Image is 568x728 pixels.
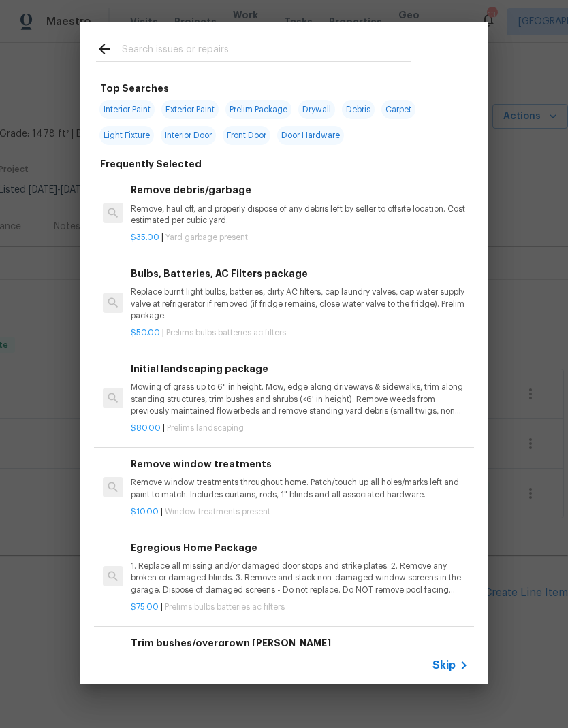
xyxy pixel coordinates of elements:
p: Replace burnt light bulbs, batteries, dirty AC filters, cap laundry valves, cap water supply valv... [131,286,469,321]
span: Interior Door [161,126,216,145]
span: Debris [342,100,375,119]
span: Skip [432,659,456,672]
p: | [131,601,469,613]
span: Front Door [223,126,270,145]
span: $75.00 [131,603,159,611]
span: Drywall [298,100,335,119]
h6: Frequently Selected [100,156,202,171]
span: Yard garbage present [165,233,248,242]
h6: Trim bushes/overgrown [PERSON_NAME] [131,635,469,650]
h6: Bulbs, Batteries, AC Filters package [131,266,469,281]
span: Prelims landscaping [167,424,244,432]
span: Prelim Package [225,100,291,119]
span: Interior Paint [99,100,155,119]
span: $35.00 [131,233,159,242]
p: Mowing of grass up to 6" in height. Mow, edge along driveways & sidewalks, trim along standing st... [131,382,469,416]
span: $10.00 [131,508,159,516]
h6: Remove debris/garbage [131,182,469,197]
span: Door Hardware [277,126,344,145]
span: Prelims bulbs batteries ac filters [165,603,285,611]
p: | [131,423,469,434]
p: Remove, haul off, and properly dispose of any debris left by seller to offsite location. Cost est... [131,203,469,227]
p: | [131,506,469,518]
p: | [131,327,469,339]
span: Prelims bulbs batteries ac filters [166,329,286,337]
h6: Egregious Home Package [131,540,469,555]
span: Exterior Paint [161,100,219,119]
h6: Initial landscaping package [131,361,469,376]
span: Window treatments present [165,508,270,516]
input: Search issues or repairs [122,41,411,61]
span: Carpet [381,100,415,119]
p: Remove window treatments throughout home. Patch/touch up all holes/marks left and paint to match.... [131,477,469,500]
h6: Top Searches [100,81,169,96]
h6: Remove window treatments [131,457,469,471]
p: 1. Replace all missing and/or damaged door stops and strike plates. 2. Remove any broken or damag... [131,561,469,595]
span: Light Fixture [99,126,154,145]
p: | [131,232,469,244]
span: $50.00 [131,329,160,337]
span: $80.00 [131,424,161,432]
